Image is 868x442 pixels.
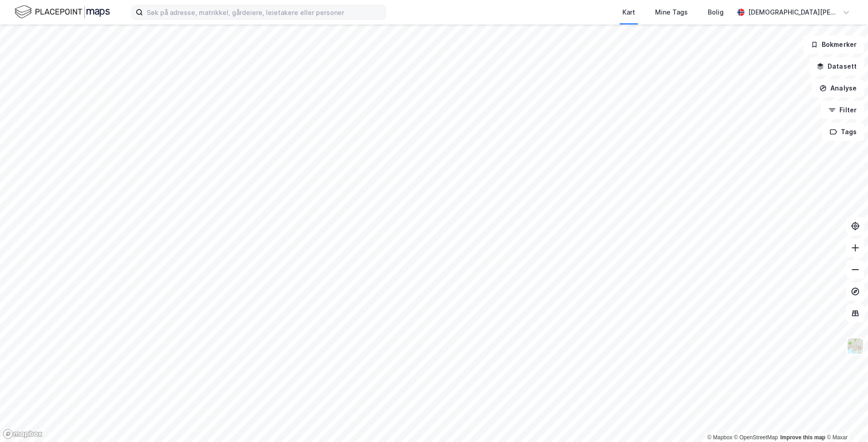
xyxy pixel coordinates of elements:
[748,7,839,18] div: [DEMOGRAPHIC_DATA][PERSON_NAME]
[809,57,864,75] button: Datasett
[812,79,864,97] button: Analyse
[847,337,864,355] img: Z
[143,5,385,19] input: Søk på adresse, matrikkel, gårdeiere, leietakere eller personer
[708,7,724,18] div: Bolig
[3,429,43,439] a: Mapbox homepage
[15,4,110,20] img: logo.f888ab2527a4732fd821a326f86c7f29.svg
[780,434,825,441] a: Improve this map
[707,434,732,441] a: Mapbox
[823,398,868,442] iframe: Chat Widget
[803,35,864,54] button: Bokmerker
[622,7,635,18] div: Kart
[821,101,864,119] button: Filter
[655,7,688,18] div: Mine Tags
[822,123,864,141] button: Tags
[823,398,868,442] div: Kontrollprogram for chat
[734,434,778,441] a: OpenStreetMap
